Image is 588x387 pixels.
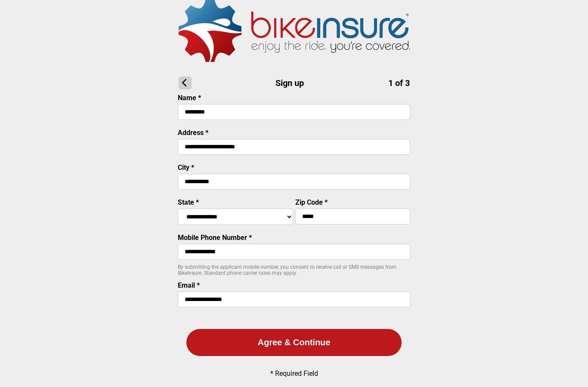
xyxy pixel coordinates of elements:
h1: Sign up [179,77,410,89]
label: State * [178,198,199,206]
p: By submitting the applicant mobile number, you consent to receive call or SMS messages from BikeI... [178,264,410,276]
label: Address * [178,129,208,137]
span: 1 of 3 [388,78,410,88]
label: Mobile Phone Number * [178,233,252,242]
label: City * [178,163,194,172]
button: Agree & Continue [186,329,402,356]
label: Email * [178,281,200,289]
label: Name * [178,94,201,102]
p: * Required Field [270,369,318,378]
label: Zip Code * [295,198,328,206]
